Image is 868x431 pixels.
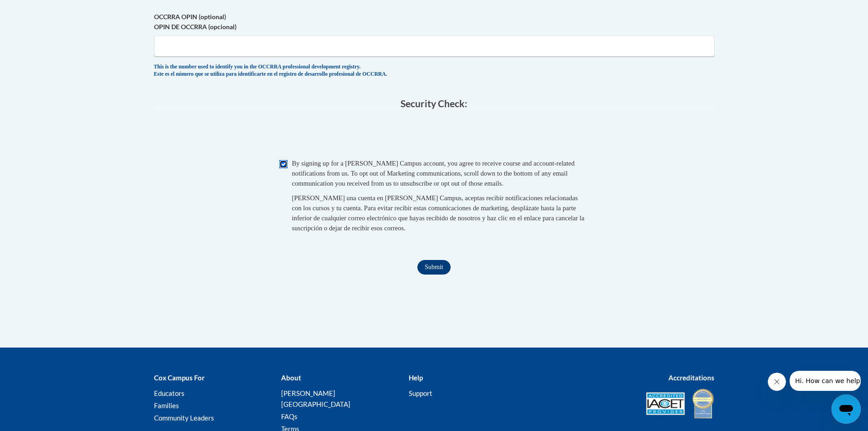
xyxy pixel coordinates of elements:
[768,373,786,391] iframe: Close message
[692,388,714,420] img: IDA® Accredited
[409,389,432,397] a: Support
[401,98,467,109] span: Security Check:
[281,412,298,421] a: FAQs
[154,12,714,32] label: OCCRRA OPIN (optional) OPIN DE OCCRRA (opcional)
[292,194,585,232] span: [PERSON_NAME] una cuenta en [PERSON_NAME] Campus, aceptas recibir notificaciones relacionadas con...
[154,374,205,382] b: Cox Campus For
[646,392,685,415] img: Accredited IACET® Provider
[154,414,214,422] a: Community Leaders
[832,395,861,424] iframe: Button to launch messaging window
[281,374,301,382] b: About
[668,374,714,382] b: Accreditations
[154,401,179,410] a: Families
[5,6,74,14] span: Hi. How can we help?
[154,389,185,397] a: Educators
[417,260,450,275] input: Submit
[292,160,575,187] span: By signing up for a [PERSON_NAME] Campus account, you agree to receive course and account-related...
[154,63,714,78] div: This is the number used to identify you in the OCCRRA professional development registry. Este es ...
[409,374,423,382] b: Help
[281,389,350,408] a: [PERSON_NAME][GEOGRAPHIC_DATA]
[365,118,503,154] iframe: reCAPTCHA
[790,371,861,391] iframe: Message from company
